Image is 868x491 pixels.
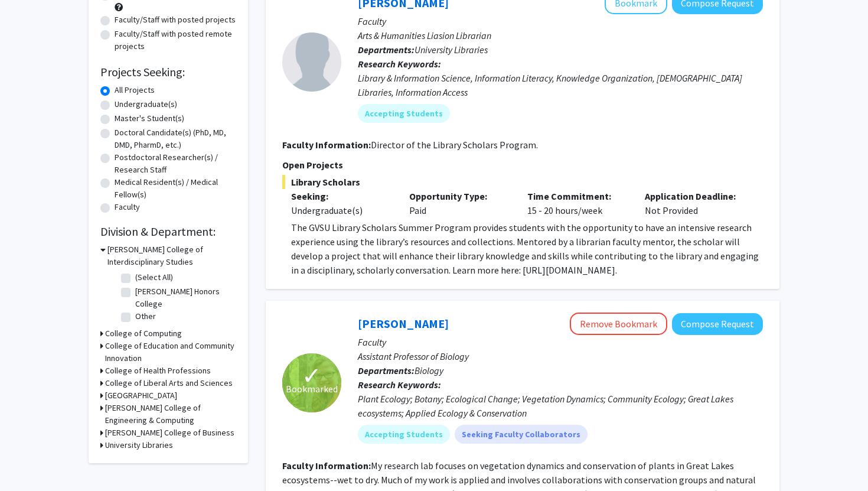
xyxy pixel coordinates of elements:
[115,84,155,96] label: All Projects
[282,158,763,172] p: Open Projects
[105,427,234,439] h3: [PERSON_NAME] College of Business
[115,201,140,213] label: Faculty
[415,44,488,56] span: University Libraries
[135,271,173,284] label: (Select All)
[9,438,50,482] iframe: Chat
[358,392,763,420] div: Plant Ecology; Botany; Ecological Change; Vegetation Dynamics; Community Ecology; Great Lakes eco...
[672,313,763,335] button: Compose Request to Sarah Johnson
[400,189,518,217] div: Paid
[358,316,449,331] a: [PERSON_NAME]
[100,65,236,79] h2: Projects Seeking:
[115,151,236,176] label: Postdoctoral Researcher(s) / Research Staff
[135,285,233,310] label: [PERSON_NAME] Honors College
[282,460,371,472] b: Faculty Information:
[358,44,415,56] b: Departments:
[302,370,322,382] span: ✓
[358,28,763,43] p: Arts & Humanities Liasion Librarian
[415,365,443,376] span: Biology
[115,112,184,125] label: Master's Student(s)
[291,203,391,217] div: Undergraduate(s)
[105,340,236,365] h3: College of Education and Community Innovation
[291,220,763,277] p: The GVSU Library Scholars Summer Program provides students with the opportunity to have an intens...
[115,14,236,26] label: Faculty/Staff with posted projects
[409,189,510,203] p: Opportunity Type:
[115,126,236,151] label: Doctoral Candidate(s) (PhD, MD, DMD, PharmD, etc.)
[282,139,371,151] b: Faculty Information:
[455,425,588,444] mat-chip: Seeking Faculty Collaborators
[518,189,637,217] div: 15 - 20 hours/week
[291,189,391,203] p: Seeking:
[282,175,763,189] span: Library Scholars
[135,310,156,323] label: Other
[105,365,211,377] h3: College of Health Professions
[570,313,667,335] button: Remove Bookmark
[645,189,745,203] p: Application Deadline:
[100,225,236,239] h2: Division & Department:
[371,139,538,151] fg-read-more: Director of the Library Scholars Program.
[115,176,236,201] label: Medical Resident(s) / Medical Fellow(s)
[105,327,182,340] h3: College of Computing
[107,243,236,268] h3: [PERSON_NAME] College of Interdisciplinary Studies
[358,349,763,363] p: Assistant Professor of Biology
[358,365,415,376] b: Departments:
[105,377,233,389] h3: College of Liberal Arts and Sciences
[115,28,236,53] label: Faculty/Staff with posted remote projects
[358,379,441,391] b: Research Keywords:
[358,425,450,444] mat-chip: Accepting Students
[358,104,450,123] mat-chip: Accepting Students
[358,71,763,99] div: Library & Information Science, Information Literacy, Knowledge Organization, [DEMOGRAPHIC_DATA] L...
[286,382,338,396] span: Bookmarked
[115,98,177,110] label: Undergraduate(s)
[105,389,177,402] h3: [GEOGRAPHIC_DATA]
[358,14,763,28] p: Faculty
[358,335,763,349] p: Faculty
[105,439,173,451] h3: University Libraries
[105,402,236,427] h3: [PERSON_NAME] College of Engineering & Computing
[358,58,441,70] b: Research Keywords:
[636,189,754,217] div: Not Provided
[527,189,628,203] p: Time Commitment:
